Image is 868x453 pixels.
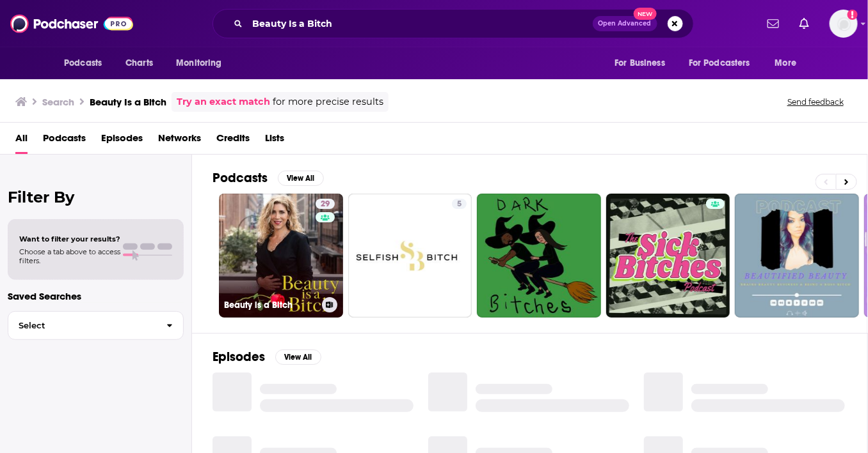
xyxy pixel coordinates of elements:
a: Show notifications dropdown [794,13,814,35]
button: Send feedback [784,96,848,107]
h3: Beauty is a Bitch [224,300,317,311]
button: Show profile menu [830,10,858,38]
input: Search podcasts, credits, & more... [248,13,593,34]
h3: Search [42,96,74,108]
a: 29Beauty is a Bitch [219,194,343,318]
span: Charts [125,54,153,72]
a: Credits [216,128,250,154]
a: Charts [117,51,161,75]
h3: Beauty Is a Bitch [90,96,166,108]
a: Networks [158,128,201,154]
button: open menu [606,51,681,75]
p: Saved Searches [8,290,184,302]
a: Podcasts [43,128,86,154]
span: Logged in as marissah [830,10,858,38]
a: Episodes [101,128,143,154]
span: 29 [321,198,330,211]
h2: Podcasts [213,170,268,186]
span: for more precise results [273,95,383,109]
span: Open Advanced [599,20,652,27]
button: open menu [680,51,769,75]
span: Select [8,321,156,330]
a: Try an exact match [177,95,270,109]
span: Podcasts [64,54,102,72]
span: Want to filter your results? [19,234,120,243]
span: New [634,8,657,20]
span: More [775,54,797,72]
button: open menu [55,51,118,75]
button: View All [275,349,321,365]
button: View All [278,171,324,186]
a: 5 [348,194,472,318]
div: Search podcasts, credits, & more... [213,9,694,38]
button: Open AdvancedNew [593,16,657,31]
a: Lists [265,128,284,154]
button: Select [8,311,184,340]
a: PodcastsView All [213,170,324,186]
a: 29 [316,199,335,209]
button: open menu [167,51,238,75]
h2: Episodes [213,349,265,365]
svg: Add a profile image [848,10,858,20]
span: Choose a tab above to access filters. [19,247,120,265]
button: open menu [766,51,813,75]
a: 5 [452,199,467,209]
img: User Profile [830,10,858,38]
span: For Business [615,54,665,72]
span: Monitoring [176,54,221,72]
span: For Podcasters [689,54,750,72]
h2: Filter By [8,188,184,206]
span: 5 [457,198,462,211]
img: Podchaser - Follow, Share and Rate Podcasts [10,12,133,36]
a: Show notifications dropdown [762,13,784,35]
a: EpisodesView All [213,349,321,365]
a: All [15,128,28,154]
